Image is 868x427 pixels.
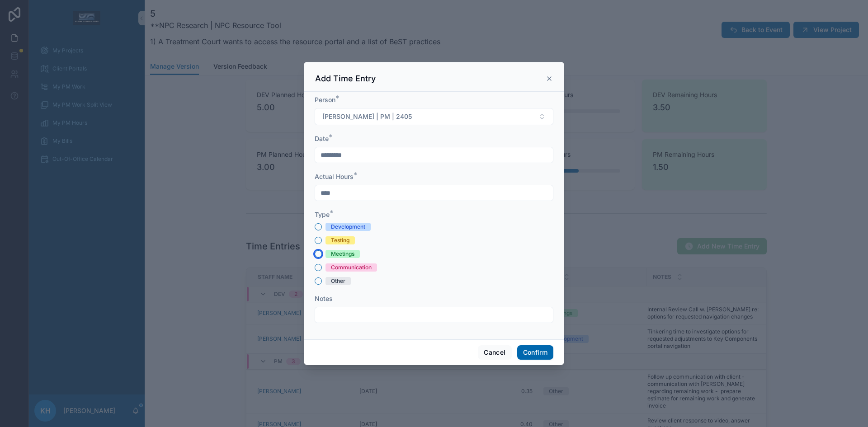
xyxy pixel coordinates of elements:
[331,223,365,231] div: Development
[315,135,329,142] span: Date
[331,263,372,272] div: Communication
[331,236,349,244] div: Testing
[331,277,345,285] div: Other
[478,345,511,360] button: Cancel
[331,250,354,258] div: Meetings
[315,295,333,302] span: Notes
[315,96,335,103] span: Person
[322,112,412,121] span: [PERSON_NAME] | PM | 2405
[315,73,376,84] h3: Add Time Entry
[517,345,553,360] button: Confirm
[315,173,354,180] span: Actual Hours
[315,211,330,218] span: Type
[315,108,553,125] button: Select Button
